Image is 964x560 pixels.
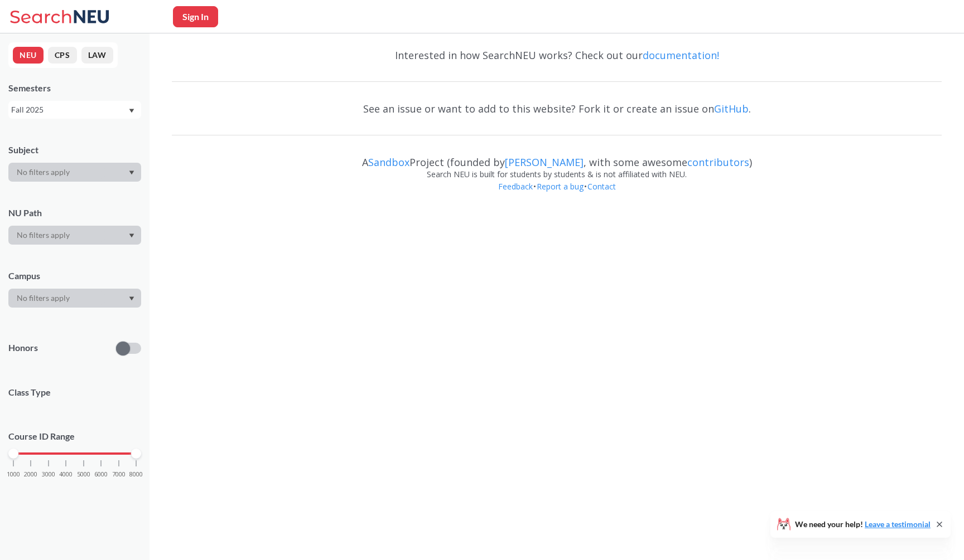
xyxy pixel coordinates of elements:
[172,146,942,168] div: A Project (founded by , with some awesome )
[112,471,126,478] span: 7000
[7,471,20,478] span: 1000
[8,430,141,443] p: Course ID Range
[42,471,55,478] span: 3000
[77,471,90,478] span: 5000
[11,104,128,116] div: Fall 2025
[505,155,584,169] a: [PERSON_NAME]
[172,181,942,210] div: • •
[368,155,409,169] a: Sandbox
[687,155,749,169] a: contributors
[643,48,719,62] a: documentation!
[8,342,38,354] p: Honors
[129,296,134,301] svg: Dropdown arrow
[129,233,134,238] svg: Dropdown arrow
[172,39,942,71] div: Interested in how SearchNEU works? Check out our
[94,471,108,478] span: 6000
[587,181,616,192] a: Contact
[795,520,931,528] span: We need your help!
[129,471,143,478] span: 8000
[173,6,218,27] button: Sign In
[24,471,37,478] span: 2000
[865,519,931,529] a: Leave a testimonial
[48,47,77,64] button: CPS
[8,207,141,219] div: NU Path
[59,471,73,478] span: 4000
[8,163,141,182] div: Dropdown arrow
[129,109,134,113] svg: Dropdown arrow
[8,144,141,156] div: Subject
[172,92,942,125] div: See an issue or want to add to this website? Fork it or create an issue on .
[714,102,749,115] a: GitHub
[81,47,113,64] button: LAW
[8,226,141,245] div: Dropdown arrow
[13,47,44,64] button: NEU
[8,101,141,119] div: Fall 2025Dropdown arrow
[172,168,942,181] div: Search NEU is built for students by students & is not affiliated with NEU.
[8,386,141,398] span: Class Type
[8,270,141,282] div: Campus
[8,82,141,94] div: Semesters
[8,289,141,308] div: Dropdown arrow
[129,171,134,175] svg: Dropdown arrow
[498,181,533,192] a: Feedback
[536,181,584,192] a: Report a bug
